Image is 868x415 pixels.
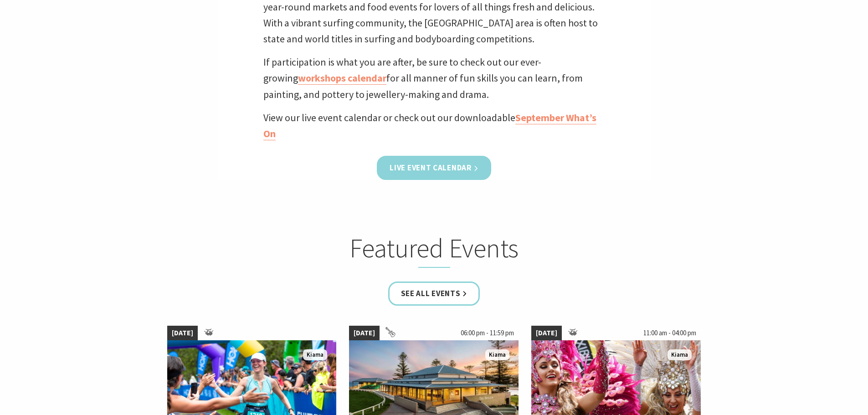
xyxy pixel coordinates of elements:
[349,326,380,340] span: [DATE]
[167,326,198,340] span: [DATE]
[456,326,519,340] span: 06:00 pm - 11:59 pm
[303,349,327,361] span: Kiama
[256,232,613,268] h2: Featured Events
[263,111,596,140] a: September What’s On
[668,349,692,361] span: Kiama
[263,110,605,142] p: View our live event calendar or check out our downloadable
[298,72,386,85] a: workshops calendar
[485,349,509,361] span: Kiama
[377,156,491,180] a: Live Event Calendar
[388,282,480,306] a: See all Events
[531,326,562,340] span: [DATE]
[639,326,701,340] span: 11:00 am - 04:00 pm
[263,54,605,102] p: If participation is what you are after, be sure to check out our ever-growing for all manner of f...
